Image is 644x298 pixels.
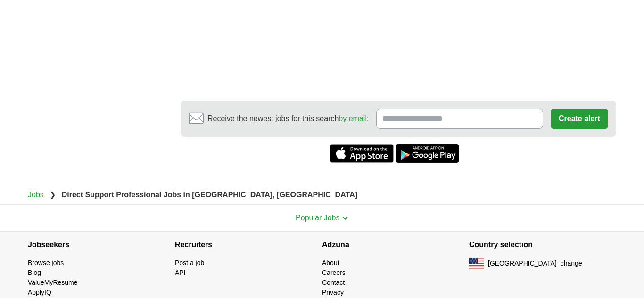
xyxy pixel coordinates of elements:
h4: Country selection [469,232,616,258]
a: API [175,269,186,276]
strong: Direct Support Professional Jobs in [GEOGRAPHIC_DATA], [GEOGRAPHIC_DATA] [62,191,357,199]
a: ApplyIQ [28,289,51,296]
button: change [561,258,582,268]
span: Popular Jobs [296,214,339,222]
button: Create alert [551,109,608,129]
a: Browse jobs [28,259,64,266]
a: Careers [322,269,346,276]
span: Receive the newest jobs for this search : [207,113,369,124]
img: toggle icon [342,216,348,220]
a: Blog [28,269,41,276]
span: [GEOGRAPHIC_DATA] [488,258,557,268]
img: US flag [469,258,484,269]
a: ValueMyResume [28,279,78,286]
a: Get the iPhone app [330,144,394,163]
a: About [322,259,339,266]
a: Privacy [322,289,344,296]
a: Post a job [175,259,204,266]
a: Get the Android app [396,144,459,163]
a: Jobs [28,191,44,199]
a: by email [339,114,367,122]
span: ❯ [50,191,56,199]
a: Contact [322,279,345,286]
